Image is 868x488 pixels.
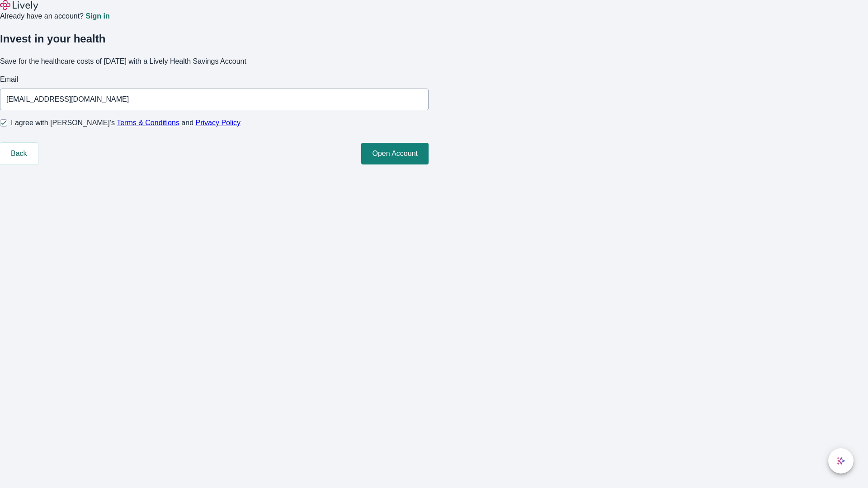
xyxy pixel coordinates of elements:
button: Open Account [361,143,429,164]
a: Sign in [85,13,109,20]
button: chat [828,448,854,474]
a: Terms & Conditions [117,119,179,127]
a: Privacy Policy [196,119,241,127]
svg: Lively AI Assistant [836,456,845,465]
span: I agree with [PERSON_NAME]’s and [11,117,241,128]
